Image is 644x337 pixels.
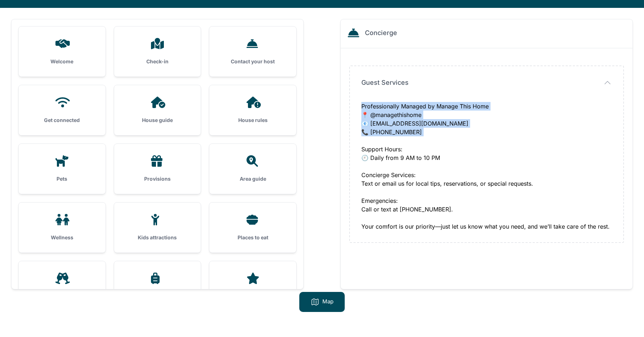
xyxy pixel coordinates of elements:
[126,58,190,65] h3: Check-in
[209,144,296,194] a: Area guide
[114,261,201,311] a: Check-out
[221,175,285,182] h3: Area guide
[114,85,201,135] a: House guide
[30,117,94,124] h3: Get connected
[30,58,94,65] h3: Welcome
[209,85,296,135] a: House rules
[19,85,106,135] a: Get connected
[114,26,201,77] a: Check-in
[361,102,612,231] div: Professionally Managed by Manage This Home 📍 @managethishome 📧 [EMAIL_ADDRESS][DOMAIN_NAME] 📞 [PH...
[361,78,409,88] span: Guest Services
[126,234,190,241] h3: Kids attractions
[221,58,285,65] h3: Contact your host
[19,26,106,77] a: Welcome
[365,28,397,38] h2: Concierge
[209,26,296,77] a: Contact your host
[209,261,296,311] a: Reviews
[361,78,612,88] button: Guest Services
[221,234,285,241] h3: Places to eat
[322,298,333,306] p: Map
[19,261,106,311] a: Wineries & Breweries
[19,144,106,194] a: Pets
[126,117,190,124] h3: House guide
[114,202,201,253] a: Kids attractions
[30,234,94,241] h3: Wellness
[30,175,94,182] h3: Pets
[221,117,285,124] h3: House rules
[209,202,296,253] a: Places to eat
[114,144,201,194] a: Provisions
[126,175,190,182] h3: Provisions
[19,202,106,253] a: Wellness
